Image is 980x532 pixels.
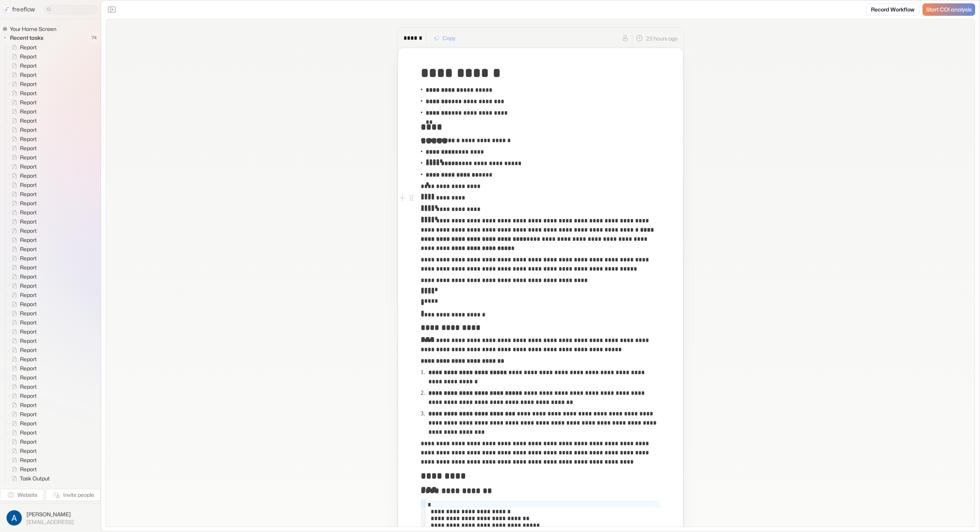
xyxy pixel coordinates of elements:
[5,290,40,300] a: Report
[5,61,40,70] a: Report
[5,226,40,235] a: Report
[18,475,52,482] span: Task Output
[5,272,40,281] a: Report
[5,508,96,527] button: [PERSON_NAME][EMAIL_ADDRESS]
[923,3,975,16] a: Start COI analysis
[866,3,920,16] a: Record Workflow
[7,510,22,526] img: profile
[18,117,39,125] span: Report
[18,108,39,115] span: Report
[5,162,40,171] a: Report
[18,438,39,446] span: Report
[18,337,39,345] span: Report
[5,70,40,79] a: Report
[18,154,39,161] span: Report
[407,193,416,203] button: Open block menu
[5,107,40,116] a: Report
[18,144,39,152] span: Report
[5,355,40,364] a: Report
[5,190,40,199] a: Report
[5,401,40,410] a: Report
[18,62,39,70] span: Report
[2,25,59,33] a: Your Home Screen
[5,345,40,355] a: Report
[18,218,39,225] span: Report
[18,429,39,436] span: Report
[8,34,46,42] span: Recent tasks
[18,209,39,216] span: Report
[18,172,39,180] span: Report
[18,273,39,281] span: Report
[5,428,40,437] a: Report
[5,465,40,474] a: Report
[5,52,40,61] a: Report
[18,374,39,381] span: Report
[5,116,40,125] a: Report
[5,327,40,336] a: Report
[5,144,40,153] a: Report
[18,310,39,317] span: Report
[5,245,40,254] a: Report
[18,264,39,271] span: Report
[5,153,40,162] a: Report
[5,135,40,144] a: Report
[18,99,39,106] span: Report
[18,465,39,473] span: Report
[5,446,40,456] a: Report
[5,300,40,309] a: Report
[18,163,39,170] span: Report
[5,318,40,327] a: Report
[46,489,101,501] button: Invite people
[5,171,40,180] a: Report
[18,227,39,235] span: Report
[5,43,40,52] a: Report
[18,401,39,409] span: Report
[5,419,40,428] a: Report
[5,180,40,190] a: Report
[5,98,40,107] a: Report
[18,365,39,372] span: Report
[5,456,40,465] a: Report
[18,410,39,418] span: Report
[5,382,40,391] a: Report
[5,199,40,208] a: Report
[18,456,39,464] span: Report
[398,193,407,203] button: Add block
[5,208,40,217] a: Report
[5,364,40,373] a: Report
[18,328,39,336] span: Report
[5,79,40,89] a: Report
[5,254,40,263] a: Report
[5,410,40,419] a: Report
[18,282,39,290] span: Report
[18,181,39,189] span: Report
[8,25,59,33] span: Your Home Screen
[2,33,46,42] button: Recent tasks
[18,44,39,51] span: Report
[5,483,53,492] a: Task Output
[5,373,40,382] a: Report
[106,3,118,16] button: Close the sidebar
[18,71,39,79] span: Report
[18,420,39,427] span: Report
[430,32,460,44] button: Copy
[18,53,39,60] span: Report
[18,484,52,491] span: Task Output
[18,355,39,363] span: Report
[18,319,39,326] span: Report
[18,190,39,198] span: Report
[18,89,39,97] span: Report
[18,346,39,354] span: Report
[5,281,40,290] a: Report
[18,392,39,400] span: Report
[5,125,40,135] a: Report
[18,236,39,244] span: Report
[18,80,39,88] span: Report
[26,511,74,518] span: [PERSON_NAME]
[5,437,40,446] a: Report
[18,245,39,253] span: Report
[18,135,39,143] span: Report
[5,474,53,483] a: Task Output
[18,255,39,262] span: Report
[926,6,972,13] span: Start COI analysis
